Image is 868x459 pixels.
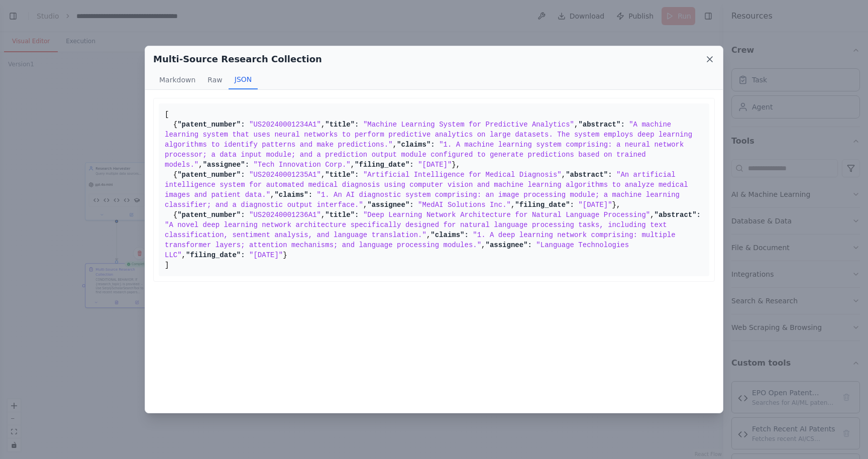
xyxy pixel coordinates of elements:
[418,201,511,209] span: "MedAI Solutions Inc."
[165,171,692,199] span: "An artificial intelligence system for automated medical diagnosis using computer vision and mach...
[515,201,574,209] span: "filing_date":
[367,201,413,209] span: "assignee":
[325,121,359,129] span: "title":
[177,171,245,179] span: "patent_number":
[177,121,245,129] span: "patent_number":
[229,70,258,89] button: JSON
[201,70,228,89] button: Raw
[397,141,435,149] span: "claims":
[363,121,574,129] span: "Machine Learning System for Predictive Analytics"
[566,171,612,179] span: "abstract":
[165,191,684,209] span: "1. An AI diagnostic system comprising: an image processing module; a machine learning classifier...
[253,161,350,169] span: "Tech Innovation Corp."
[249,211,321,219] span: "US20240001236A1"
[325,171,359,179] span: "title":
[249,251,283,259] span: "[DATE]"
[363,211,650,219] span: "Deep Learning Network Architecture for Natural Language Processing"
[486,241,532,249] span: "assignee":
[159,103,709,276] pre: [ { , , , , , }, { , , , , , }, { , , , , , } ]
[363,171,562,179] span: "Artificial Intelligence for Medical Diagnosis"
[325,211,359,219] span: "title":
[249,171,321,179] span: "US20240001235A1"
[355,161,414,169] span: "filing_date":
[430,231,469,239] span: "claims":
[578,201,612,209] span: "[DATE]"
[165,141,688,169] span: "1. A machine learning system comprising: a neural network processor; a data input module; and a ...
[165,221,671,239] span: "A novel deep learning network architecture specifically designed for natural language processing...
[249,121,321,129] span: "US20240001234A1"
[186,251,245,259] span: "filing_date":
[177,211,245,219] span: "patent_number":
[153,52,322,66] h2: Multi-Source Research Collection
[655,211,701,219] span: "abstract":
[153,70,201,89] button: Markdown
[578,121,624,129] span: "abstract":
[418,161,452,169] span: "[DATE]"
[203,161,249,169] span: "assignee":
[274,191,312,199] span: "claims":
[165,121,697,149] span: "A machine learning system that uses neural networks to perform predictive analytics on large dat...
